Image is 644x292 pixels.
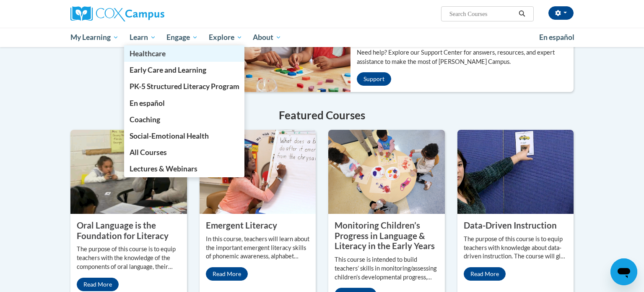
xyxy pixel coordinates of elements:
a: En español [534,29,580,46]
a: Social-Emotional Health [124,128,245,144]
p: The purpose of this course is to equip teachers with knowledge about data-driven instruction. The... [464,235,568,261]
a: En español [124,95,245,111]
span: Engage [166,32,198,42]
property: Data-Driven Instruction [464,220,557,230]
img: Data-Driven Instruction [457,130,574,214]
img: Oral Language is the Foundation for Literacy [70,130,187,214]
div: Main menu [58,28,586,47]
property: Oral Language is the Foundation for Literacy [77,220,169,241]
a: Learn [124,28,161,47]
span: My Learning [70,32,119,42]
a: PK-5 Structured Literacy Program [124,78,245,95]
a: Early Care and Learning [124,62,245,78]
span: PK-5 Structured Literacy Program [130,82,239,91]
span: Early Care and Learning [130,66,206,74]
property: Emergent Literacy [206,220,277,230]
h4: Featured Courses [70,107,574,124]
span: About [253,32,281,42]
input: Search Courses [449,9,516,19]
span: Learn [130,32,156,42]
span: Social-Emotional Health [130,132,209,140]
span: Coaching [130,115,160,124]
a: Explore [203,28,248,47]
a: Engage [161,28,203,47]
span: En español [539,33,574,42]
span: Lectures & Webinars [130,164,197,173]
property: Monitoring Children’s Progress in Language & Literacy in the Early Years [335,220,435,251]
span: En español [130,99,165,108]
a: Healthcare [124,45,245,62]
a: Lectures & Webinars [124,160,245,177]
a: My Learning [65,28,124,47]
p: This course is intended to build teachers’ skills in monitoring/assessing children’s developmenta... [335,255,439,282]
p: Need help? Explore our Support Center for answers, resources, and expert assistance to make the m... [357,48,574,66]
span: Explore [209,32,242,42]
span: Healthcare [130,49,166,58]
button: Search [516,9,528,19]
a: Read More [464,267,506,281]
a: Coaching [124,111,245,128]
img: Monitoring Children’s Progress in Language & Literacy in the Early Years [328,130,445,214]
a: All Courses [124,144,245,160]
iframe: Button to launch messaging window [610,258,637,285]
img: Cox Campus [70,6,164,21]
p: In this course, teachers will learn about the important emergent literacy skills of phonemic awar... [206,235,310,261]
p: The purpose of this course is to equip teachers with the knowledge of the components of oral lang... [77,245,181,271]
a: Read More [77,278,119,291]
span: All Courses [130,148,167,157]
img: Emergent Literacy [200,130,316,214]
a: Read More [206,267,248,281]
a: Support [357,72,391,86]
a: Cox Campus [70,6,230,21]
a: About [248,28,287,47]
button: Account Settings [548,6,574,20]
